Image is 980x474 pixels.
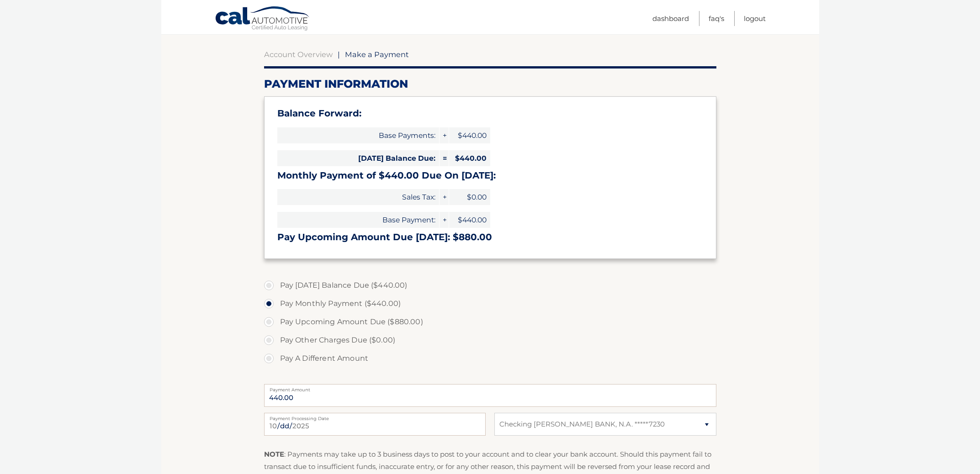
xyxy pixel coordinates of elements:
a: Dashboard [652,11,689,26]
span: $440.00 [449,212,490,228]
label: Pay [DATE] Balance Due ($440.00) [264,276,716,295]
span: $440.00 [449,150,490,166]
span: + [440,189,449,205]
a: Cal Automotive [215,6,311,32]
span: Base Payments: [277,127,439,143]
span: | [338,50,340,59]
a: Logout [744,11,766,26]
span: + [440,127,449,143]
input: Payment Date [264,413,486,436]
span: Base Payment: [277,212,439,228]
h3: Balance Forward: [277,108,703,119]
label: Pay A Different Amount [264,349,716,368]
label: Payment Amount [264,384,716,391]
span: $440.00 [449,127,490,143]
span: Sales Tax: [277,189,439,205]
strong: NOTE [264,450,284,458]
span: $0.00 [449,189,490,205]
h3: Monthly Payment of $440.00 Due On [DATE]: [277,170,703,181]
span: [DATE] Balance Due: [277,150,439,166]
h2: Payment Information [264,77,716,91]
span: + [440,212,449,228]
label: Pay Upcoming Amount Due ($880.00) [264,313,716,331]
label: Payment Processing Date [264,413,486,420]
h3: Pay Upcoming Amount Due [DATE]: $880.00 [277,232,703,243]
a: Account Overview [264,50,333,59]
label: Pay Monthly Payment ($440.00) [264,295,716,313]
span: Make a Payment [345,50,409,59]
span: = [440,150,449,166]
input: Payment Amount [264,384,716,407]
a: FAQ's [709,11,724,26]
label: Pay Other Charges Due ($0.00) [264,331,716,349]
